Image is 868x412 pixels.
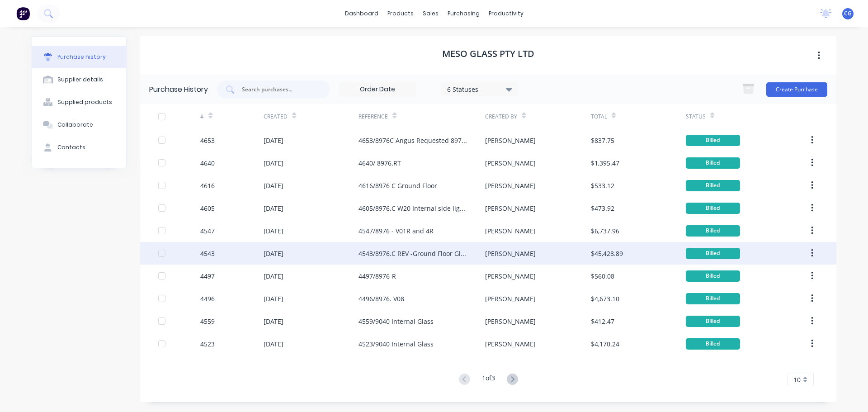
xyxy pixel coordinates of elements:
[591,294,619,303] div: $4,673.10
[686,248,740,259] div: Billed
[485,294,536,303] div: [PERSON_NAME]
[359,249,467,258] div: 4543/8976.C REV -Ground Floor Glass part 2
[359,181,437,190] div: 4616/8976 C Ground Floor
[591,113,607,121] div: Total
[485,271,536,281] div: [PERSON_NAME]
[485,158,536,168] div: [PERSON_NAME]
[686,316,740,327] div: Billed
[793,375,801,384] span: 10
[482,373,495,386] div: 1 of 3
[264,158,283,168] div: [DATE]
[686,338,740,350] div: Billed
[485,181,536,190] div: [PERSON_NAME]
[200,113,204,121] div: #
[359,271,396,281] div: 4497/8976-R
[200,181,215,190] div: 4616
[264,204,283,213] div: [DATE]
[686,225,740,237] div: Billed
[149,84,208,95] div: Purchase History
[591,136,614,145] div: $837.75
[57,76,103,84] div: Supplier details
[591,181,614,190] div: $533.12
[383,7,418,20] div: products
[359,226,434,236] div: 4547/8976 - V01R and 4R
[264,181,283,190] div: [DATE]
[447,84,512,94] div: 6 Statuses
[32,68,126,91] button: Supplier details
[766,82,827,97] button: Create Purchase
[340,7,383,20] a: dashboard
[32,91,126,114] button: Supplied products
[686,180,740,191] div: Billed
[686,135,740,146] div: Billed
[57,121,93,129] div: Collaborate
[340,83,415,96] input: Order Date
[359,204,467,213] div: 4605/8976.C W20 Internal side lights
[200,136,215,145] div: 4653
[57,143,85,152] div: Contacts
[442,48,534,59] h1: Meso Glass Pty Ltd
[686,270,740,282] div: Billed
[485,317,536,326] div: [PERSON_NAME]
[200,226,215,236] div: 4547
[32,114,126,136] button: Collaborate
[443,7,484,20] div: purchasing
[844,9,852,18] span: CG
[591,339,619,349] div: $4,170.24
[484,7,528,20] div: productivity
[32,136,126,159] button: Contacts
[16,7,30,20] img: Factory
[591,317,614,326] div: $412.47
[57,98,112,106] div: Supplied products
[591,158,619,168] div: $1,395.47
[591,204,614,213] div: $473.92
[485,136,536,145] div: [PERSON_NAME]
[264,294,283,303] div: [DATE]
[359,158,401,168] div: 4640/ 8976.RT
[485,113,517,121] div: Created By
[591,271,614,281] div: $560.08
[200,339,215,349] div: 4523
[57,53,106,61] div: Purchase history
[591,249,623,258] div: $45,428.89
[200,204,215,213] div: 4605
[359,317,434,326] div: 4559/9040 Internal Glass
[359,136,467,145] div: 4653/8976C Angus Requested 8976R.VO20.1
[686,157,740,169] div: Billed
[485,226,536,236] div: [PERSON_NAME]
[264,136,283,145] div: [DATE]
[264,339,283,349] div: [DATE]
[485,339,536,349] div: [PERSON_NAME]
[32,46,126,68] button: Purchase history
[264,226,283,236] div: [DATE]
[485,204,536,213] div: [PERSON_NAME]
[485,249,536,258] div: [PERSON_NAME]
[686,113,706,121] div: Status
[200,294,215,303] div: 4496
[359,113,388,121] div: Reference
[241,85,316,94] input: Search purchases...
[264,317,283,326] div: [DATE]
[200,317,215,326] div: 4559
[264,249,283,258] div: [DATE]
[686,203,740,214] div: Billed
[591,226,619,236] div: $6,737.96
[686,293,740,304] div: Billed
[200,158,215,168] div: 4640
[359,294,404,303] div: 4496/8976. V08
[418,7,443,20] div: sales
[264,271,283,281] div: [DATE]
[200,271,215,281] div: 4497
[264,113,288,121] div: Created
[359,339,434,349] div: 4523/9040 Internal Glass
[200,249,215,258] div: 4543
